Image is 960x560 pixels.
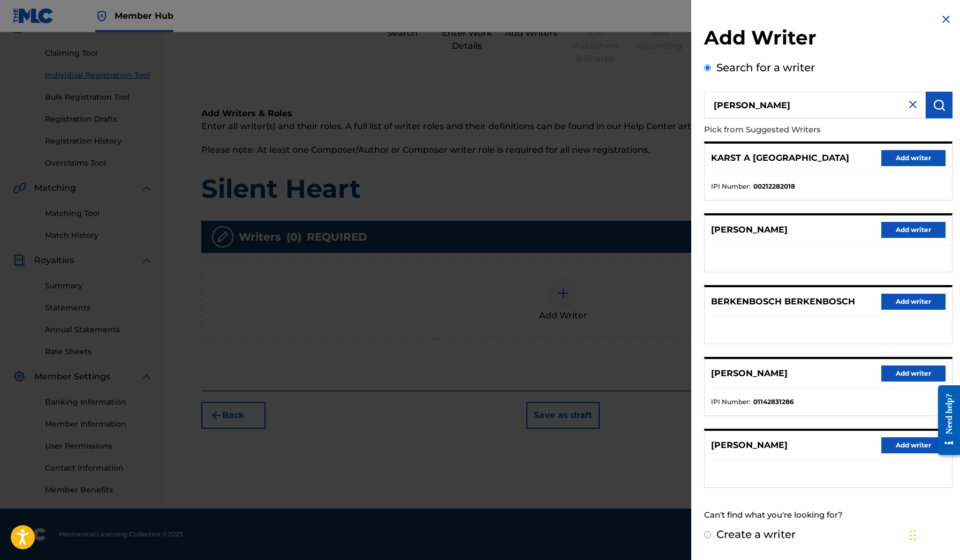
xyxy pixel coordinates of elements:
[906,509,960,560] iframe: Chat Widget
[933,99,946,111] img: Search Works
[704,26,953,53] h2: Add Writer
[704,118,891,141] p: Pick from Suggested Writers
[753,182,795,191] strong: 00212282018
[711,152,849,165] p: KARST A [GEOGRAPHIC_DATA]
[930,375,960,466] iframe: Resource Center
[711,397,751,407] span: IPI Number :
[115,10,173,22] span: Member Hub
[906,98,919,111] img: close
[910,519,916,551] div: Drag
[881,365,946,382] button: Add writer
[711,223,788,236] p: [PERSON_NAME]
[881,437,946,453] button: Add writer
[711,182,751,191] span: IPI Number :
[711,367,788,380] p: [PERSON_NAME]
[704,504,953,527] div: Can't find what you're looking for?
[753,397,794,407] strong: 01142831286
[95,10,108,23] img: Top Rightsholder
[881,222,946,238] button: Add writer
[711,439,788,452] p: [PERSON_NAME]
[716,61,815,74] label: Search for a writer
[881,294,946,310] button: Add writer
[716,528,796,541] label: Create a writer
[704,92,926,118] input: Search writer's name or IPI Number
[881,150,946,166] button: Add writer
[13,8,54,24] img: MLC Logo
[711,295,855,308] p: BERKENBOSCH BERKENBOSCH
